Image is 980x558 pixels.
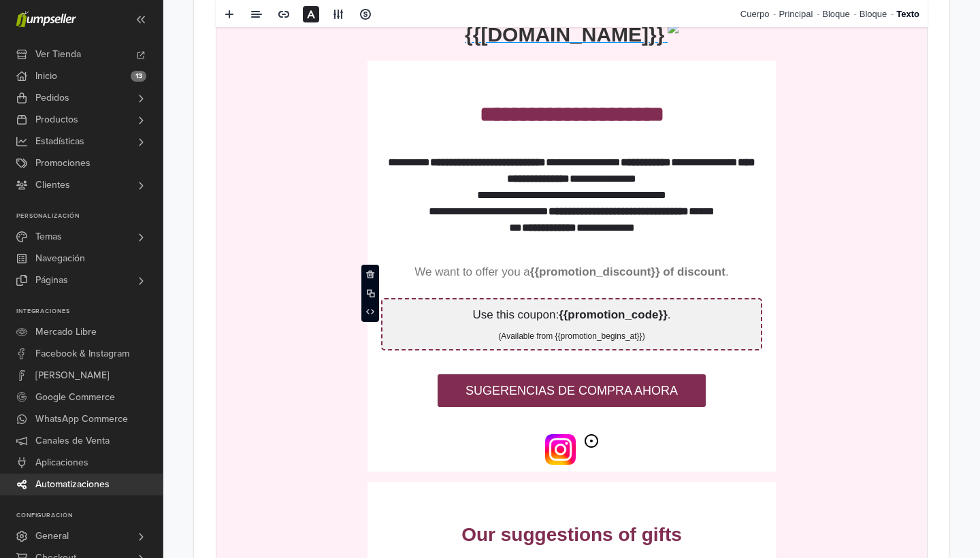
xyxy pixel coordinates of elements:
span: 13 [131,71,146,82]
p: (Available from {{promotion_begins_at}}) [173,348,538,361]
span: Google Commerce [35,387,115,408]
span: Mercado Libre [35,321,97,343]
a: {{[DOMAIN_NAME]}} [248,50,462,62]
span: Ver Tienda [35,44,81,65]
img: Instagram [329,453,359,483]
p: Personalización [16,212,163,220]
span: General [35,525,69,547]
span: Estadísticas [35,131,84,152]
strong: {{promotion_code}} [342,327,451,340]
span: [PERSON_NAME] [35,365,110,387]
span: Canales de Venta [35,430,110,452]
a: SUGERENCIAS DE COMPRA AHORA [221,393,489,425]
span: Automatizaciones [35,474,110,495]
span: Páginas [35,269,68,291]
p: Integraciones [16,308,163,316]
p: Configuración [16,512,163,520]
span: Promociones [35,152,91,174]
span: Pedidos [35,87,69,109]
p: Use this coupon: . [173,325,538,342]
span: Temas [35,226,62,248]
span: Clientes [35,174,70,196]
span: Productos [35,109,78,131]
span: Aplicaciones [35,452,88,474]
span: Facebook & Instagram [35,343,129,365]
span: Inicio [35,65,57,87]
span: WhatsApp Commerce [35,408,128,430]
img: %7B%7B%20store.logo%20%7D%7D [451,41,462,52]
p: We want to offer you a . [151,282,559,299]
span: Navegación [35,248,85,269]
strong: {{promotion_discount}} of discount [314,284,509,297]
re-text: {{[DOMAIN_NAME]}} [248,42,448,64]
